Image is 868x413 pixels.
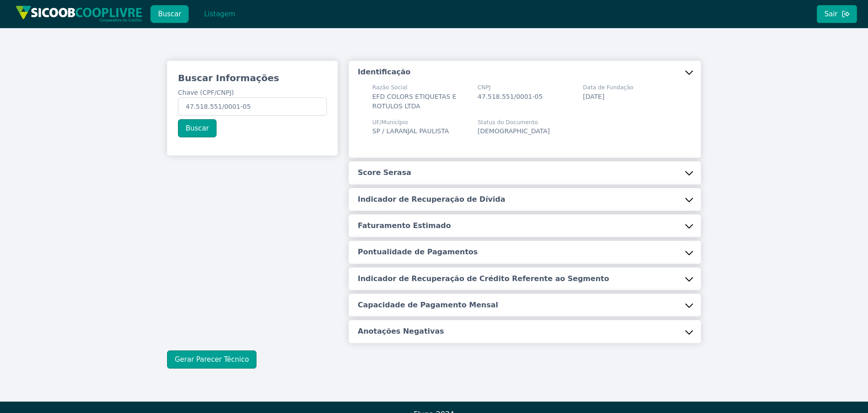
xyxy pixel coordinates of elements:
[583,93,604,100] span: [DATE]
[349,267,701,290] button: Indicador de Recuperação de Crédito Referente ao Segmento
[358,194,505,204] h5: Indicador de Recuperação de Dívida
[817,5,857,23] button: Sair
[178,72,327,84] h3: Buscar Informações
[358,300,498,310] h5: Capacidade de Pagamento Mensal
[372,127,449,135] span: SP / LARANJAL PAULISTA
[358,247,478,257] h5: Pontualidade de Pagamentos
[478,83,542,92] span: CNPJ
[478,118,550,126] span: Status do Documento
[167,350,256,369] button: Gerar Parecer Técnico
[478,127,550,135] span: [DEMOGRAPHIC_DATA]
[349,61,701,83] button: Identificação
[178,97,327,116] input: Chave (CPF/CNPJ)
[178,119,217,137] button: Buscar
[358,326,444,336] h5: Anotações Negativas
[349,320,701,343] button: Anotações Negativas
[196,5,243,23] button: Listagem
[583,83,633,92] span: Data de Fundação
[358,168,411,178] h5: Score Serasa
[349,161,701,184] button: Score Serasa
[15,5,143,22] img: img/sicoob_cooplivre.png
[358,67,410,77] h5: Identificação
[478,93,542,100] span: 47.518.551/0001-05
[358,221,451,231] h5: Faturamento Estimado
[358,274,609,284] h5: Indicador de Recuperação de Crédito Referente ao Segmento
[349,188,701,211] button: Indicador de Recuperação de Dívida
[349,214,701,237] button: Faturamento Estimado
[349,241,701,263] button: Pontualidade de Pagamentos
[349,294,701,316] button: Capacidade de Pagamento Mensal
[372,83,467,92] span: Razão Social
[372,118,449,126] span: UF/Município
[178,89,234,96] span: Chave (CPF/CNPJ)
[150,5,189,23] button: Buscar
[372,93,456,110] span: EFD COLORS ETIQUETAS E ROTULOS LTDA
